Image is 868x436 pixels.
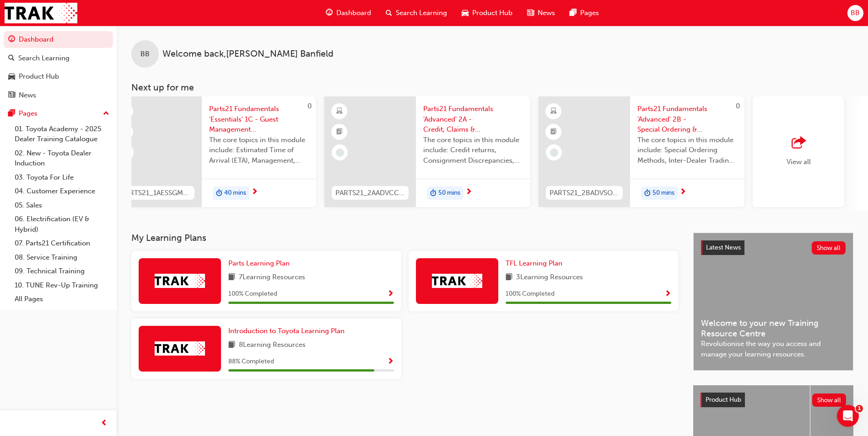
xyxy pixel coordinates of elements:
[4,50,113,67] a: Search Learning
[336,149,344,157] span: learningRecordVerb_NONE-icon
[8,73,15,81] span: car-icon
[11,236,113,250] a: 07. Parts21 Certification
[4,31,113,48] a: Dashboard
[335,188,405,198] span: PARTS21_2AADVCC_0522_EL
[438,188,460,198] span: 50 mins
[387,288,394,300] button: Show Progress
[550,106,557,117] span: learningResourceType_ELEARNING-icon
[209,135,309,166] span: The core topics in this module include: Estimated Time of Arrival (ETA), Management, Special Part...
[11,184,113,198] a: 04. Customer Experience
[387,356,394,367] button: Show Progress
[155,341,205,356] img: Trak
[423,104,523,135] span: Parts21 Fundamentals 'Advanced' 2A - Credit, Claims & Reporting
[307,102,312,110] span: 0
[336,8,371,18] span: Dashboard
[851,8,860,18] span: BB
[11,292,113,306] a: All Pages
[19,71,59,82] div: Product Hub
[787,158,811,166] span: View all
[539,96,744,207] a: 0PARTS21_2BADVSO_0522_ELParts21 Fundamentals 'Advanced' 2B - Special Ordering & HeijunkaThe core ...
[8,36,15,44] span: guage-icon
[19,108,38,119] div: Pages
[580,8,599,18] span: Pages
[228,326,348,336] a: Introduction to Toyota Learning Plan
[110,96,316,207] a: 0PARTS21_1AESSGM_0321_ELParts21 Fundamentals 'Essentials' 1C - Guest Management eLearningThe core...
[706,396,741,404] span: Product Hub
[387,358,394,366] span: Show Progress
[228,258,293,269] a: Parts Learning Plan
[701,393,846,407] a: Product HubShow all
[251,188,258,197] span: next-icon
[644,187,651,199] span: duration-icon
[506,289,555,299] span: 100 % Completed
[387,290,394,298] span: Show Progress
[701,240,846,255] a: Latest NewsShow all
[4,68,113,85] a: Product Hub
[239,272,305,283] span: 7 Learning Resources
[506,259,562,267] span: TFL Learning Plan
[430,187,437,199] span: duration-icon
[101,418,108,429] span: prev-icon
[8,110,15,118] span: pages-icon
[11,122,113,146] a: 01. Toyota Academy - 2025 Dealer Training Catalogue
[11,264,113,278] a: 09. Technical Training
[11,250,113,265] a: 08. Service Training
[847,5,863,21] button: BB
[5,3,77,23] img: Trak
[701,318,846,339] span: Welcome to your new Training Resource Centre
[103,108,109,120] span: up-icon
[462,7,469,19] span: car-icon
[506,258,566,269] a: TFL Learning Plan
[11,212,113,236] a: 06. Electrification (EV & Hybrid)
[637,135,737,166] span: The core topics in this module include: Special Ordering Methods, Inter-Dealer Trading and Introd...
[706,244,741,251] span: Latest News
[664,290,671,298] span: Show Progress
[550,126,557,138] span: booktick-icon
[228,272,235,283] span: book-icon
[679,188,686,197] span: next-icon
[228,289,277,299] span: 100 % Completed
[550,188,619,198] span: PARTS21_2BADVSO_0522_EL
[792,137,805,149] span: outbound-icon
[121,188,191,198] span: PARTS21_1AESSGM_0321_EL
[386,7,392,19] span: search-icon
[228,356,274,367] span: 88 % Completed
[162,49,334,59] span: Welcome back , [PERSON_NAME] Banfield
[216,187,222,199] span: duration-icon
[637,104,737,135] span: Parts21 Fundamentals 'Advanced' 2B - Special Ordering & Heijunka
[570,7,577,19] span: pages-icon
[812,241,846,255] button: Show all
[4,105,113,122] button: Pages
[11,198,113,213] a: 05. Sales
[378,4,454,22] a: search-iconSearch Learning
[516,272,583,283] span: 3 Learning Resources
[19,90,36,101] div: News
[527,7,534,19] span: news-icon
[465,188,472,197] span: next-icon
[140,49,150,59] span: BB
[812,393,846,407] button: Show all
[736,102,740,110] span: 0
[562,4,606,22] a: pages-iconPages
[18,53,70,64] div: Search Learning
[8,54,15,63] span: search-icon
[131,233,679,243] h3: My Learning Plans
[454,4,520,22] a: car-iconProduct Hub
[11,278,113,292] a: 10. TUNE Rev-Up Training
[664,288,671,300] button: Show Progress
[837,405,859,427] iframe: Intercom live chat
[701,339,846,359] span: Revolutionise the way you access and manage your learning resources.
[336,106,343,117] span: learningResourceType_ELEARNING-icon
[652,188,674,198] span: 50 mins
[472,8,512,18] span: Product Hub
[209,104,309,135] span: Parts21 Fundamentals 'Essentials' 1C - Guest Management eLearning
[396,8,447,18] span: Search Learning
[8,91,15,100] span: news-icon
[324,96,530,207] a: PARTS21_2AADVCC_0522_ELParts21 Fundamentals 'Advanced' 2A - Credit, Claims & ReportingThe core to...
[11,146,113,170] a: 02. New - Toyota Dealer Induction
[318,4,378,22] a: guage-iconDashboard
[11,170,113,185] a: 03. Toyota For Life
[506,272,512,283] span: book-icon
[432,274,482,288] img: Trak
